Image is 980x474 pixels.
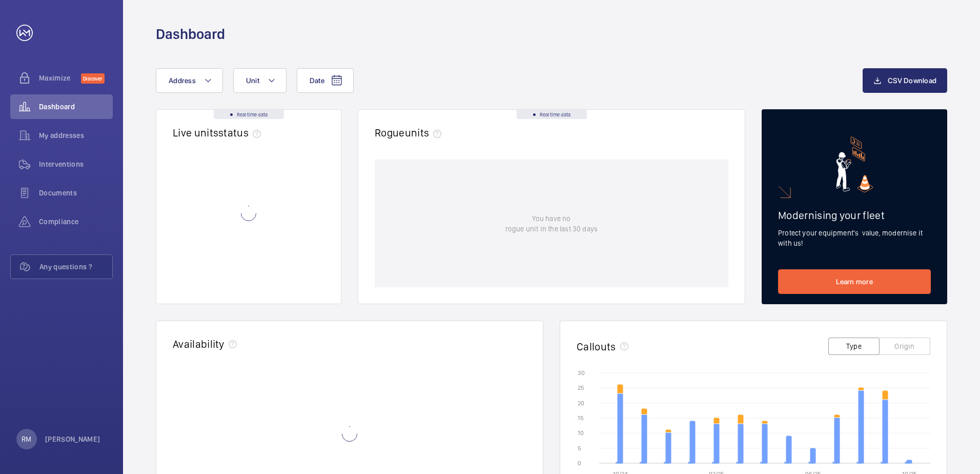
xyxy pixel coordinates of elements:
[39,188,113,198] span: Documents
[505,213,598,234] p: You have no rogue unit in the last 30 days
[246,76,259,85] span: Unit
[375,126,445,139] h2: Rogue
[39,262,112,272] span: Any questions ?
[578,384,584,391] text: 25
[39,216,113,227] span: Compliance
[310,76,324,85] span: Date
[297,68,354,93] button: Date
[578,460,581,467] text: 0
[836,136,873,192] img: marketing-card.svg
[577,340,616,353] h2: Callouts
[214,110,284,119] div: Real time data
[81,73,105,84] span: Discover
[173,126,265,139] h2: Live units
[218,126,265,139] span: status
[828,338,880,355] button: Type
[517,110,587,119] div: Real time data
[233,68,287,93] button: Unit
[156,68,223,93] button: Address
[39,130,113,141] span: My addresses
[888,76,936,85] span: CSV Download
[863,68,947,93] button: CSV Download
[39,102,113,112] span: Dashboard
[778,269,931,294] a: Learn more
[578,445,581,452] text: 5
[405,126,446,139] span: units
[879,338,930,355] button: Origin
[778,228,931,248] p: Protect your equipment's value, modernise it with us!
[578,400,584,407] text: 20
[39,73,81,83] span: Maximize
[778,209,931,222] h2: Modernising your fleet
[22,434,31,444] p: RM
[578,429,584,437] text: 10
[578,414,584,422] text: 15
[173,338,224,350] h2: Availability
[578,369,585,377] text: 30
[39,159,113,169] span: Interventions
[45,434,100,444] p: [PERSON_NAME]
[169,76,196,85] span: Address
[156,25,225,44] h1: Dashboard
